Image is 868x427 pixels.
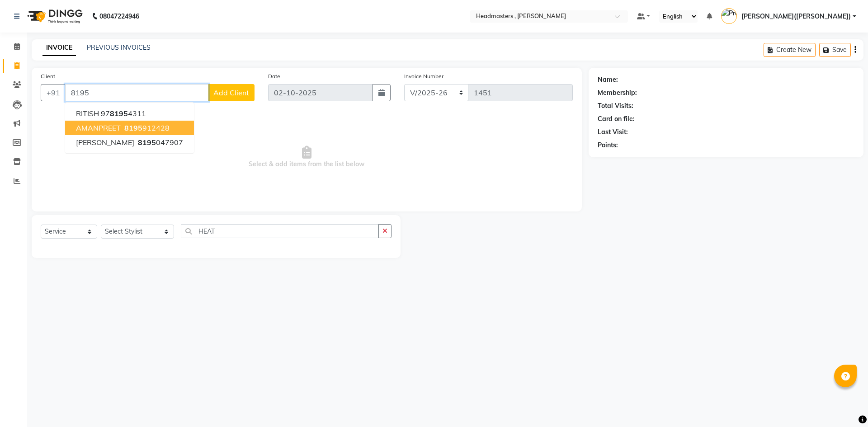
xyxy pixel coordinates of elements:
b: 08047224946 [99,4,139,29]
span: Select & add items from the list below [41,112,573,202]
button: Save [819,43,851,57]
label: Date [268,72,280,80]
a: PREVIOUS INVOICES [87,43,151,52]
div: Name: [598,75,618,84]
a: INVOICE [42,40,76,56]
div: Last Visit: [598,127,628,137]
button: Add Client [208,84,255,101]
span: Add Client [213,88,249,97]
span: [PERSON_NAME] [76,138,134,147]
div: Membership: [598,88,637,98]
ngb-highlight: 97 4311 [101,109,146,118]
span: 8195 [110,109,128,118]
label: Invoice Number [404,72,443,80]
div: Total Visits: [598,101,633,111]
div: Card on file: [598,114,635,124]
input: Search or Scan [181,224,379,238]
div: Points: [598,141,618,150]
ngb-highlight: 047907 [136,138,183,147]
span: 8195 [138,138,156,147]
img: Pramod gupta(shaurya) [721,8,737,24]
button: Create New [764,43,816,57]
span: 8195 [124,123,142,132]
span: [PERSON_NAME]([PERSON_NAME]) [741,12,851,21]
span: AMANPREET [76,123,121,132]
label: Client [41,72,55,80]
input: Search by Name/Mobile/Email/Code [65,84,208,101]
button: +91 [41,84,66,101]
span: RITISH [76,109,99,118]
img: logo [23,4,85,29]
ngb-highlight: 912428 [123,123,170,132]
